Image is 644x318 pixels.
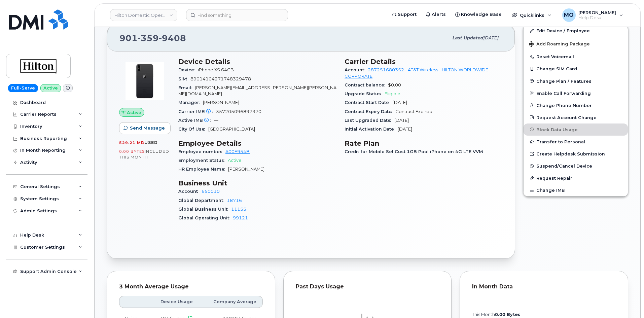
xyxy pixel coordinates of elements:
[178,149,225,154] span: Employee number
[345,82,388,87] span: Contract balance
[178,67,198,72] span: Device
[178,179,336,187] h3: Business Unit
[432,11,446,18] span: Alerts
[524,136,628,148] button: Transfer to Personal
[138,33,159,43] span: 359
[119,140,144,145] span: 529.21 MB
[472,312,521,317] text: this month
[178,139,336,147] h3: Employee Details
[507,8,556,22] div: Quicklinks
[178,109,216,114] span: Carrier IMEI
[461,11,502,18] span: Knowledge Base
[178,127,208,132] span: City Of Use
[127,109,141,116] span: Active
[178,158,228,163] span: Employment Status
[398,11,417,18] span: Support
[524,111,628,123] button: Request Account Change
[178,76,190,81] span: SIM
[186,9,288,21] input: Find something...
[345,139,503,147] h3: Rate Plan
[398,127,412,132] span: [DATE]
[451,8,506,21] a: Knowledge Base
[536,78,592,83] span: Change Plan / Features
[524,123,628,136] button: Block Data Usage
[452,35,483,40] span: Last updated
[202,189,220,194] a: 650010
[296,283,439,290] div: Past Days Usage
[345,149,487,154] span: Credit for Mobile Sel Cust 1GB Pool iPhone on 4G LTE VVM
[178,189,202,194] span: Account
[524,184,628,196] button: Change IMEI
[524,148,628,160] a: Create Helpdesk Submission
[524,99,628,111] button: Change Phone Number
[421,8,451,21] a: Alerts
[388,82,401,87] span: $0.00
[472,283,616,290] div: In Month Data
[385,91,400,96] span: Eligible
[119,122,171,134] button: Send Message
[394,118,409,123] span: [DATE]
[495,312,521,317] tspan: 0.00 Bytes
[214,118,218,123] span: —
[578,15,616,21] span: Help Desk
[520,12,544,18] span: Quicklinks
[178,118,214,123] span: Active IMEI
[216,109,261,114] span: 357205096897370
[483,35,498,40] span: [DATE]
[178,85,336,96] span: [PERSON_NAME][EMAIL_ADDRESS][PERSON_NAME][PERSON_NAME][DOMAIN_NAME]
[345,109,395,114] span: Contract Expiry Date
[524,172,628,184] button: Request Repair
[231,207,246,212] a: 11155
[395,109,432,114] span: Contract Expired
[524,50,628,63] button: Reset Voicemail
[345,118,394,123] span: Last Upgraded Date
[228,167,264,172] span: [PERSON_NAME]
[159,33,186,43] span: 9408
[233,215,248,220] a: 99121
[564,11,574,19] span: MO
[227,198,242,203] a: 18716
[178,215,233,220] span: Global Operating Unit
[124,61,165,101] img: image20231002-3703462-zb5nhg.jpeg
[228,158,242,163] span: Active
[387,8,421,21] a: Support
[524,87,628,99] button: Enable Call Forwarding
[345,100,393,105] span: Contract Start Date
[110,9,177,21] a: Hilton Domestic Operating Company Inc
[190,76,251,81] span: 89014104271748329478
[524,37,628,50] button: Add Roaming Package
[147,296,199,308] th: Device Usage
[178,167,228,172] span: HR Employee Name
[524,25,628,37] a: Edit Device / Employee
[578,10,616,15] span: [PERSON_NAME]
[536,164,592,169] span: Suspend/Cancel Device
[198,67,234,72] span: iPhone XS 64GB
[524,63,628,75] button: Change SIM Card
[119,149,145,154] span: 0.00 Bytes
[345,67,368,72] span: Account
[178,198,227,203] span: Global Department
[345,91,385,96] span: Upgrade Status
[178,85,195,90] span: Email
[178,58,336,66] h3: Device Details
[529,41,590,48] span: Add Roaming Package
[524,160,628,172] button: Suspend/Cancel Device
[208,127,255,132] span: [GEOGRAPHIC_DATA]
[345,127,398,132] span: Initial Activation Date
[393,100,407,105] span: [DATE]
[558,8,628,22] div: Mark Oyekunie
[225,149,250,154] a: A00E954B
[178,207,231,212] span: Global Business Unit
[119,283,263,290] div: 3 Month Average Usage
[203,100,239,105] span: [PERSON_NAME]
[536,91,591,96] span: Enable Call Forwarding
[199,296,262,308] th: Company Average
[615,289,639,313] iframe: Messenger Launcher
[119,33,186,43] span: 901
[144,140,158,145] span: used
[130,125,165,131] span: Send Message
[345,58,503,66] h3: Carrier Details
[345,67,488,78] a: 287251680352 - AT&T Wireless - HILTON WORLDWIDE CORPORATE
[178,100,203,105] span: Manager
[524,75,628,87] button: Change Plan / Features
